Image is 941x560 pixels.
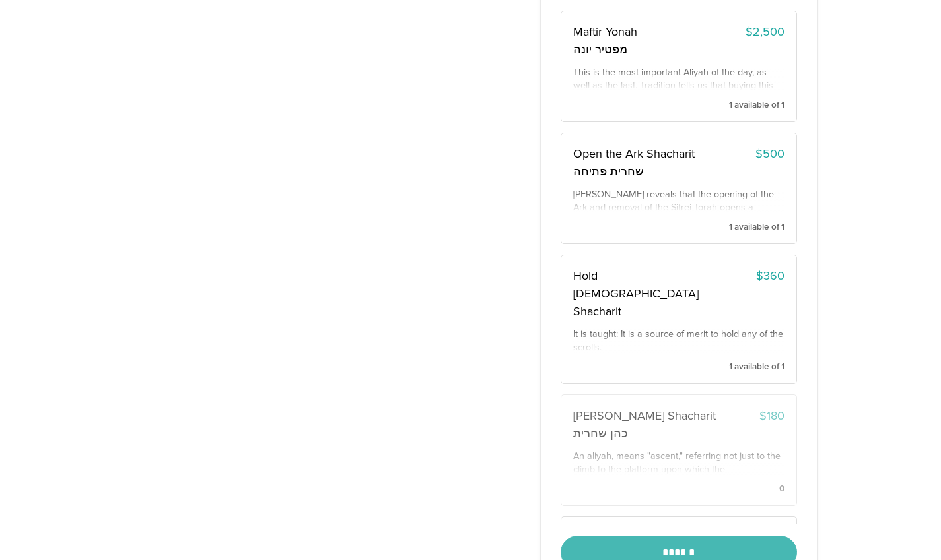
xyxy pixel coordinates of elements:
[781,361,784,372] span: 1
[573,41,716,59] span: מפטיר יונה
[781,100,784,110] span: 1
[763,268,784,283] span: 360
[781,222,784,232] span: 1
[573,188,784,212] div: [PERSON_NAME] reveals that the opening of the Ark and removal of the Sifrei Torah opens a treasur...
[573,66,784,90] div: This is the most important Aliyah of the day, as well as the last. Tradition tells us that buying...
[734,361,779,372] span: available of
[763,146,784,161] span: 500
[573,24,637,39] span: Maftir Yonah
[573,328,784,352] div: It is taught: It is a source of merit to hold any of the scrolls.
[729,100,732,110] span: 1
[734,100,779,110] span: available of
[734,222,779,232] span: available of
[753,24,784,39] span: 2,500
[746,24,753,39] span: $
[729,361,732,372] span: 1
[573,146,695,161] span: Open the Ark Shacharit
[756,268,763,283] span: $
[755,146,763,161] span: $
[729,222,732,232] span: 1
[573,163,716,181] span: שחרית פתיחה
[573,268,699,319] span: Hold [DEMOGRAPHIC_DATA] Shacharit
